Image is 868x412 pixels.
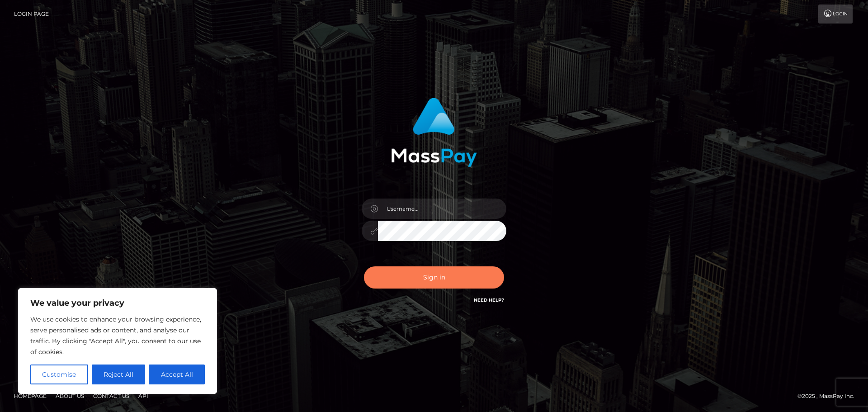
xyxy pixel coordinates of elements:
[474,297,504,303] a: Need Help?
[10,389,50,403] a: Homepage
[30,298,205,308] p: We value your privacy
[14,5,49,24] a: Login Page
[797,391,861,401] div: © 2025 , MassPay Inc.
[391,98,477,167] img: MassPay Login
[30,314,205,357] p: We use cookies to enhance your browsing experience, serve personalised ads or content, and analys...
[818,5,853,24] a: Login
[90,389,133,403] a: Contact Us
[378,199,506,219] input: Username...
[149,365,205,384] button: Accept All
[18,288,217,394] div: We value your privacy
[52,389,88,403] a: About Us
[30,365,88,384] button: Customise
[364,266,504,289] button: Sign in
[92,365,146,384] button: Reject All
[135,389,152,403] a: API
